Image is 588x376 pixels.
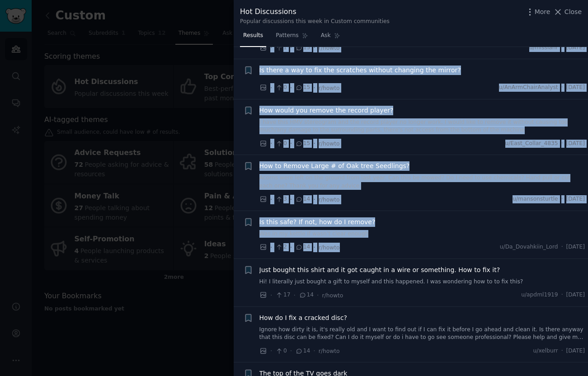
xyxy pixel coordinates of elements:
span: u/apdml1919 [521,291,558,299]
span: · [290,83,292,93]
span: [DATE] [566,140,585,148]
span: u/Da_Dovahkiin_Lord [500,243,558,251]
span: · [561,195,563,203]
a: How to Remove Large # of Oak tree Seedlings? [259,161,410,171]
span: · [270,83,272,93]
a: Just bought this shirt and it got caught in a wire or something. How to fix it? [259,265,500,275]
span: · [270,346,272,356]
span: · [313,195,315,204]
a: Ask [318,28,343,47]
span: u/xelburr [533,347,558,355]
span: [DATE] [566,291,585,299]
a: Results [240,28,266,47]
a: Ignore how dirty it is, it's really old and I want to find out if I can fix it before I go ahead ... [259,326,585,342]
span: Close [564,7,582,17]
span: 2 [275,243,287,251]
a: Is this safe? If not, how do I remove? [259,217,376,227]
span: · [270,291,272,300]
span: · [290,346,292,356]
span: u/AnArmChairAnalyst [499,84,558,92]
a: Hi! I literally just bought a gift to myself and this happened. I was wondering how to to fix this? [259,278,585,286]
span: · [313,346,315,356]
span: r/howto [319,197,340,203]
span: · [561,291,563,299]
span: · [290,195,292,204]
span: · [270,139,272,148]
span: 14 [299,291,314,299]
a: Is there a way to fix the scratches without changing the mirror? [259,66,461,75]
span: [DATE] [566,84,585,92]
span: [DATE] [566,195,585,203]
span: 0 [275,140,287,148]
span: r/howto [319,45,340,51]
span: u/mansonsturtle [513,195,558,203]
span: · [290,243,292,252]
button: More [525,7,550,17]
span: · [294,291,296,300]
span: · [313,139,315,148]
span: 0 [275,84,287,92]
a: How would you remove the record player? [259,106,394,115]
div: Hot Discussions [240,6,390,18]
span: · [270,243,272,252]
span: · [313,243,315,252]
span: 14 [295,195,310,203]
span: · [561,243,563,251]
span: 14 [295,347,310,355]
span: [DATE] [566,44,585,52]
a: Was in my kettle if wasn’t clear enough [259,230,585,238]
a: Patterns [273,28,311,47]
span: · [290,43,292,52]
span: u/misslahr [529,44,558,52]
span: 15 [295,140,310,148]
span: · [561,140,563,148]
span: r/howto [319,244,340,251]
span: · [270,195,272,204]
span: More [535,7,550,17]
span: 15 [295,84,310,92]
span: 17 [275,291,290,299]
span: 3 [275,195,287,203]
a: Acorns were left on the ground from last year. Can this be mowed? Do I need to use chemicals? Han... [259,174,585,190]
span: u/East_Collar_4835 [505,140,558,148]
span: · [290,139,292,148]
span: 1 [275,44,287,52]
div: Popular discussions this week in Custom communities [240,18,390,26]
span: · [313,83,315,93]
span: · [561,44,563,52]
a: I have this HMV stereogram and the record player no longer work, I would like to remove it withou... [259,118,585,134]
span: Patterns [276,32,298,40]
span: 0 [275,347,287,355]
span: [DATE] [566,347,585,355]
button: Close [553,7,582,17]
span: · [317,291,319,300]
span: r/howto [322,292,343,299]
span: · [561,347,563,355]
span: Results [243,32,263,40]
span: r/howto [319,141,340,147]
span: 15 [295,44,310,52]
span: · [561,84,563,92]
span: [DATE] [566,243,585,251]
a: How do I fix a cracked disc? [259,313,348,323]
span: r/howto [319,85,340,91]
span: r/howto [319,348,340,354]
span: · [270,43,272,52]
span: Ask [321,32,331,40]
span: 14 [295,243,310,251]
span: · [313,43,315,52]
